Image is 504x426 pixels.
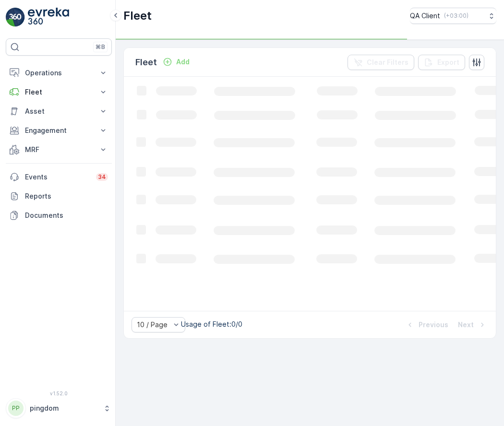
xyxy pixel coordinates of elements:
[6,167,112,187] a: Events34
[25,68,93,78] p: Operations
[28,8,69,27] img: logo_light-DOdMpM7g.png
[30,403,98,413] p: pingdom
[348,55,414,70] button: Clear Filters
[6,398,112,418] button: PPpingdom
[25,106,93,116] p: Asset
[6,121,112,140] button: Engagement
[6,8,25,27] img: logo
[404,319,449,331] button: Previous
[437,58,459,67] p: Export
[418,55,465,70] button: Export
[6,206,112,225] a: Documents
[25,145,93,154] p: MRF
[6,140,112,159] button: MRF
[410,8,496,24] button: QA Client(+03:00)
[181,319,242,329] p: Usage of Fleet : 0/0
[6,187,112,206] a: Reports
[135,56,157,69] p: Fleet
[6,102,112,121] button: Asset
[419,320,448,330] p: Previous
[25,126,93,135] p: Engagement
[176,57,190,67] p: Add
[8,401,24,416] div: PP
[458,320,474,330] p: Next
[25,211,108,220] p: Documents
[96,43,105,51] p: ⌘B
[410,11,440,21] p: QA Client
[457,319,488,331] button: Next
[159,56,193,68] button: Add
[25,87,93,97] p: Fleet
[25,172,90,182] p: Events
[98,173,106,181] p: 34
[6,83,112,102] button: Fleet
[6,63,112,83] button: Operations
[6,390,112,396] span: v 1.52.0
[367,58,408,67] p: Clear Filters
[25,191,108,201] p: Reports
[123,8,152,24] p: Fleet
[444,12,468,20] p: ( +03:00 )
